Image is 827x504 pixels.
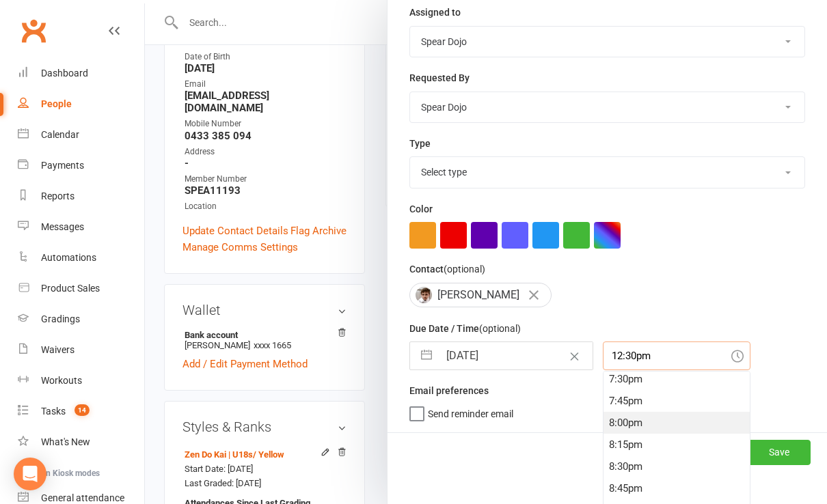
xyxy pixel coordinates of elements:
[409,136,431,151] label: Type
[41,436,90,447] div: What's New
[18,365,144,396] a: Workouts
[18,304,144,335] a: Gradings
[74,404,90,416] span: 14
[479,323,521,334] small: (optional)
[18,273,144,304] a: Product Sales
[444,264,485,275] small: (optional)
[41,221,84,232] div: Messages
[409,321,521,336] label: Due Date / Time
[41,98,72,109] div: People
[604,390,750,412] div: 7:45pm
[18,89,144,120] a: People
[41,344,74,355] div: Waivers
[18,335,144,365] a: Waivers
[41,160,84,171] div: Payments
[18,212,144,242] a: Messages
[41,252,96,263] div: Automations
[41,191,74,201] div: Reports
[18,181,144,212] a: Reports
[409,70,470,85] label: Requested By
[428,404,513,419] span: Send reminder email
[41,129,79,140] div: Calendar
[18,242,144,273] a: Automations
[604,434,750,456] div: 8:15pm
[18,427,144,458] a: What's New
[16,14,51,48] a: Clubworx
[409,283,552,307] div: [PERSON_NAME]
[409,383,489,398] label: Email preferences
[409,262,485,277] label: Contact
[41,283,100,294] div: Product Sales
[416,287,432,303] img: Damon Heron
[41,68,88,79] div: Dashboard
[409,5,461,20] label: Assigned to
[41,406,66,417] div: Tasks
[604,477,750,499] div: 8:45pm
[604,456,750,477] div: 8:30pm
[409,201,433,216] label: Color
[748,440,811,464] button: Save
[18,396,144,427] a: Tasks 14
[604,412,750,434] div: 8:00pm
[41,492,124,503] div: General attendance
[18,120,144,150] a: Calendar
[14,458,46,490] div: Open Intercom Messenger
[18,58,144,89] a: Dashboard
[41,375,82,386] div: Workouts
[18,150,144,181] a: Payments
[41,313,80,324] div: Gradings
[604,368,750,390] div: 7:30pm
[562,343,586,369] button: Clear Date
